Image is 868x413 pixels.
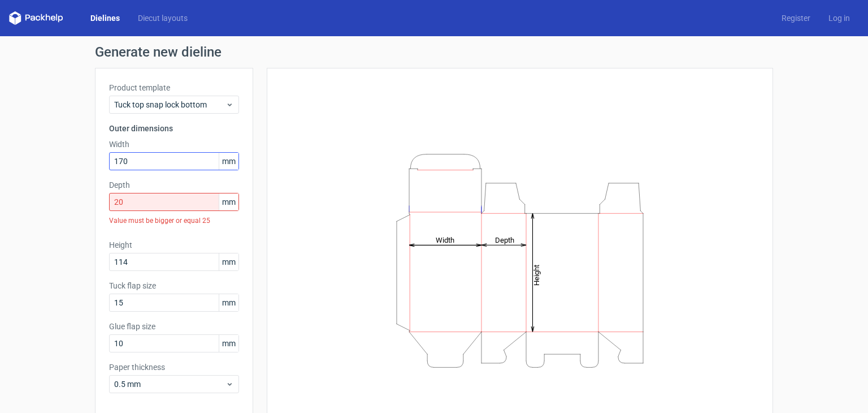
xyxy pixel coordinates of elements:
[219,193,238,210] span: mm
[495,235,514,244] tspan: Depth
[109,179,239,191] label: Depth
[109,239,239,251] label: Height
[109,362,239,373] label: Paper thickness
[81,12,129,24] a: Dielines
[219,153,238,170] span: mm
[95,45,773,59] h1: Generate new dieline
[109,139,239,150] label: Width
[114,99,225,110] span: Tuck top snap lock bottom
[109,321,239,332] label: Glue flap size
[436,235,454,244] tspan: Width
[532,264,541,285] tspan: Height
[109,82,239,93] label: Product template
[219,335,238,352] span: mm
[219,294,238,311] span: mm
[219,253,238,270] span: mm
[114,378,225,390] span: 0.5 mm
[109,123,239,134] h3: Outer dimensions
[109,280,239,291] label: Tuck flap size
[772,12,819,24] a: Register
[109,211,239,230] div: Value must be bigger or equal 25
[819,12,859,24] a: Log in
[129,12,197,24] a: Diecut layouts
